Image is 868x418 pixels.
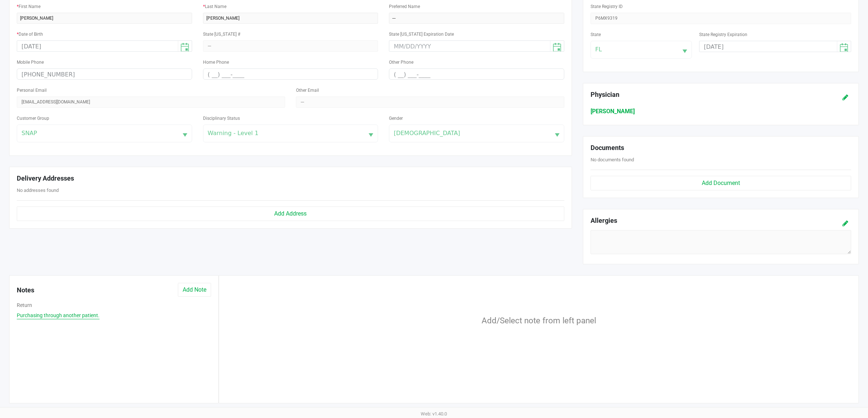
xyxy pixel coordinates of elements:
label: Gender [389,115,403,122]
label: Home Phone [203,59,229,66]
span: No addresses found [17,188,59,193]
label: Mobile Phone [17,59,44,66]
label: Customer Group [17,115,49,122]
span: Add/Select note from left panel [482,316,596,325]
h5: Physician [591,91,806,99]
label: Personal Email [17,87,47,94]
h5: Notes [17,283,39,297]
label: Other Email [296,87,319,94]
h5: Delivery Addresses [17,174,564,182]
label: Last Name [203,3,226,10]
button: Return [17,301,32,309]
label: Preferred Name [389,3,420,10]
label: State [591,31,601,38]
span: Add Address [275,210,307,217]
label: Other Phone [389,59,413,66]
h5: Allergies [591,217,617,226]
span: Web: v1.40.0 [421,411,447,417]
label: Disciplinary Status [203,115,240,122]
button: Add Note [178,283,211,297]
button: Purchasing through another patient. [17,312,100,319]
label: First Name [17,3,40,10]
label: State [US_STATE] Expiration Date [389,31,454,38]
span: No documents found [591,157,634,162]
button: Add Address [17,206,564,221]
span: Add Document [702,180,740,186]
h6: [PERSON_NAME] [591,108,851,115]
label: State Registry Expiration [699,31,747,38]
label: Date of Birth [17,31,43,38]
label: State Registry ID [591,3,623,10]
label: State [US_STATE] # [203,31,240,38]
button: Add Document [591,176,851,190]
h5: Documents [591,144,851,152]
